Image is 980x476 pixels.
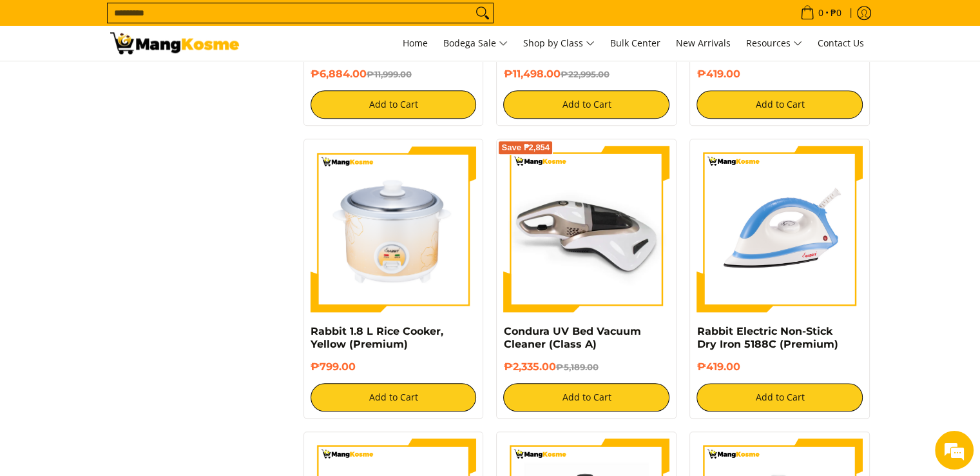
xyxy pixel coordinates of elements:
a: Home [396,26,434,61]
span: • [796,6,845,20]
button: Add to Cart [697,90,863,119]
a: Contact Us [811,26,870,61]
div: Chat with us now [67,72,216,89]
a: New Arrivals [669,26,737,61]
button: Add to Cart [697,383,863,412]
del: ₱11,999.00 [367,69,412,79]
a: Resources [740,26,809,61]
div: Minimize live chat window [211,6,242,37]
a: Shop by Class [517,26,601,61]
span: Resources [746,35,802,52]
button: Add to Cart [503,383,669,412]
span: Shop by Class [523,35,595,52]
span: Save ₱2,854 [501,144,550,152]
h6: ₱11,498.00 [503,68,669,81]
nav: Main Menu [252,26,870,61]
span: New Arrivals [676,37,731,49]
button: Add to Cart [311,383,477,412]
img: https://mangkosme.com/products/rabbit-1-8-l-rice-cooker-yellow-class-a [311,146,477,312]
a: Rabbit 1.8 L Rice Cooker, Yellow (Premium) [311,325,443,350]
button: Search [472,3,493,23]
img: Small Appliances l Mang Kosme: Home Appliances Warehouse Sale [110,32,239,54]
button: Add to Cart [503,90,669,119]
h6: ₱419.00 [697,361,863,373]
button: Add to Cart [311,90,477,119]
textarea: Type your message and hit 'Enter' [6,329,245,374]
del: ₱22,995.00 [560,69,609,79]
h6: ₱2,335.00 [503,361,669,373]
img: https://mangkosme.com/products/rabbit-electric-non-stick-dry-iron-5188c-class-a [697,146,863,312]
a: Bulk Center [604,26,667,61]
span: Bodega Sale [443,35,508,52]
span: ₱0 [829,8,843,17]
img: Condura UV Bed Vacuum Cleaner (Class A) - 0 [503,146,669,312]
span: Contact Us [818,37,864,49]
span: Bulk Center [610,37,660,49]
span: We're online! [75,151,178,281]
h6: ₱799.00 [311,361,477,373]
h6: ₱6,884.00 [311,68,477,81]
span: Home [403,37,428,49]
a: Condura UV Bed Vacuum Cleaner (Class A) [503,325,640,350]
del: ₱5,189.00 [555,362,598,372]
span: 0 [816,8,825,17]
h6: ₱419.00 [697,68,863,81]
a: Bodega Sale [437,26,514,61]
a: Rabbit Electric Non-Stick Dry Iron 5188C (Premium) [697,325,838,350]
